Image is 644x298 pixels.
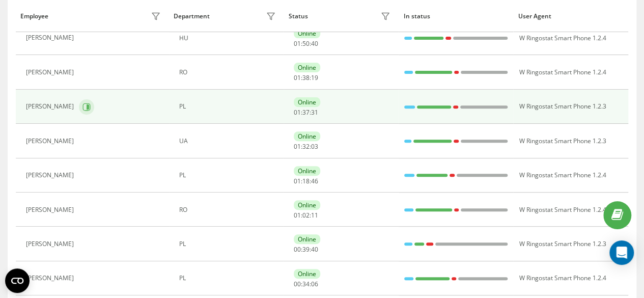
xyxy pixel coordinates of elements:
span: 40 [311,245,318,254]
div: : : [294,143,318,150]
div: Online [294,200,320,210]
div: [PERSON_NAME] [26,34,76,41]
div: [PERSON_NAME] [26,240,76,248]
span: 31 [311,108,318,117]
span: 50 [302,39,310,48]
span: 02 [302,211,310,220]
span: W Ringostat Smart Phone 1.2.4 [519,34,606,42]
div: [PERSON_NAME] [26,275,76,282]
div: [PERSON_NAME] [26,206,76,213]
span: 46 [311,177,318,185]
span: 11 [311,211,318,220]
span: 38 [302,73,310,82]
span: 00 [294,280,301,288]
div: [PERSON_NAME] [26,103,76,110]
div: : : [294,109,318,116]
div: Status [289,13,308,20]
div: : : [294,212,318,219]
div: : : [294,40,318,47]
div: HU [179,35,278,42]
span: W Ringostat Smart Phone 1.2.4 [519,274,606,282]
span: 01 [294,142,301,151]
div: Online [294,29,320,38]
div: PL [179,172,278,179]
span: 03 [311,142,318,151]
span: W Ringostat Smart Phone 1.2.4 [519,205,606,214]
div: Online [294,269,320,279]
div: RO [179,206,278,213]
div: Online [294,97,320,107]
div: Online [294,63,320,72]
span: W Ringostat Smart Phone 1.2.3 [519,137,606,145]
div: Online [294,234,320,244]
div: PL [179,275,278,282]
div: PL [179,103,278,110]
span: 39 [302,245,310,254]
span: 40 [311,39,318,48]
span: 01 [294,177,301,185]
span: 01 [294,108,301,117]
span: W Ringostat Smart Phone 1.2.4 [519,171,606,179]
div: Department [174,13,210,20]
span: 01 [294,211,301,220]
span: 37 [302,108,310,117]
div: PL [179,240,278,248]
div: User Agent [518,13,624,20]
span: 19 [311,73,318,82]
span: W Ringostat Smart Phone 1.2.3 [519,239,606,248]
span: 18 [302,177,310,185]
div: : : [294,281,318,288]
div: In status [403,13,509,20]
div: : : [294,74,318,82]
div: RO [179,69,278,76]
span: W Ringostat Smart Phone 1.2.4 [519,68,606,76]
span: 32 [302,142,310,151]
div: [PERSON_NAME] [26,138,76,145]
button: Open CMP widget [5,268,30,293]
div: : : [294,246,318,253]
span: 06 [311,280,318,288]
div: UA [179,138,278,145]
span: W Ringostat Smart Phone 1.2.3 [519,102,606,111]
div: Online [294,166,320,176]
div: : : [294,178,318,185]
div: [PERSON_NAME] [26,172,76,179]
span: 01 [294,73,301,82]
div: Online [294,131,320,141]
span: 34 [302,280,310,288]
span: 01 [294,39,301,48]
span: 00 [294,245,301,254]
div: Open Intercom Messenger [609,240,634,265]
div: Employee [20,13,48,20]
div: [PERSON_NAME] [26,69,76,76]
